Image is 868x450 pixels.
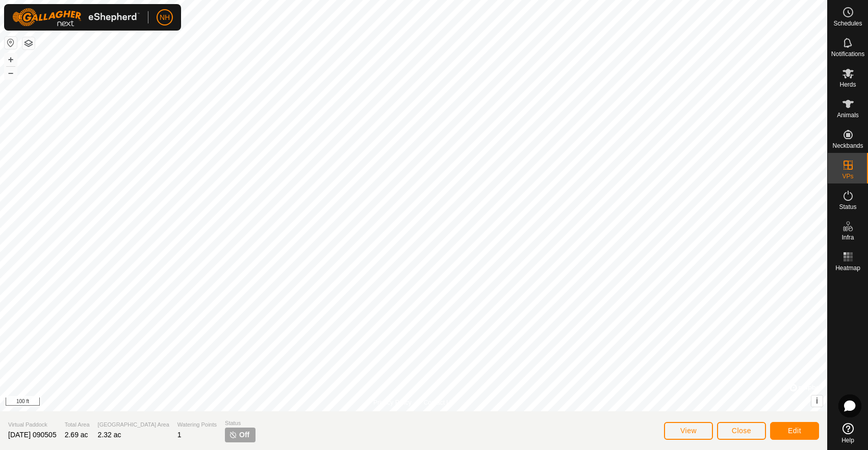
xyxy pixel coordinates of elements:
span: 2.69 ac [65,431,88,439]
span: [GEOGRAPHIC_DATA] Area [98,420,169,429]
button: Edit [770,422,819,440]
span: Total Area [65,420,90,429]
span: Heatmap [835,265,860,271]
button: Reset Map [5,37,17,49]
span: Status [839,204,856,210]
span: Schedules [833,20,862,27]
span: NH [160,12,170,23]
span: 1 [177,431,182,439]
span: [DATE] 090505 [8,431,57,439]
span: Animals [837,112,859,118]
button: View [664,422,713,440]
span: Status [225,419,256,428]
span: i [816,396,818,405]
a: Help [828,419,868,447]
a: Contact Us [424,398,454,407]
span: Off [239,430,249,440]
span: Infra [841,234,854,241]
a: Privacy Policy [373,398,412,407]
span: VPs [842,173,853,179]
span: View [680,427,697,435]
span: Close [732,427,751,435]
button: i [811,395,823,407]
button: + [5,54,17,66]
span: Neckbands [832,143,863,149]
span: 2.32 ac [98,431,121,439]
button: Map Layers [22,37,35,49]
img: Gallagher Logo [12,8,140,27]
span: Help [841,437,854,443]
span: Watering Points [177,420,217,429]
span: Virtual Paddock [8,420,57,429]
span: Edit [788,427,801,435]
img: turn-off [229,431,237,439]
span: Herds [839,82,856,88]
button: Close [717,422,766,440]
button: – [5,67,17,79]
span: Notifications [831,51,864,57]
